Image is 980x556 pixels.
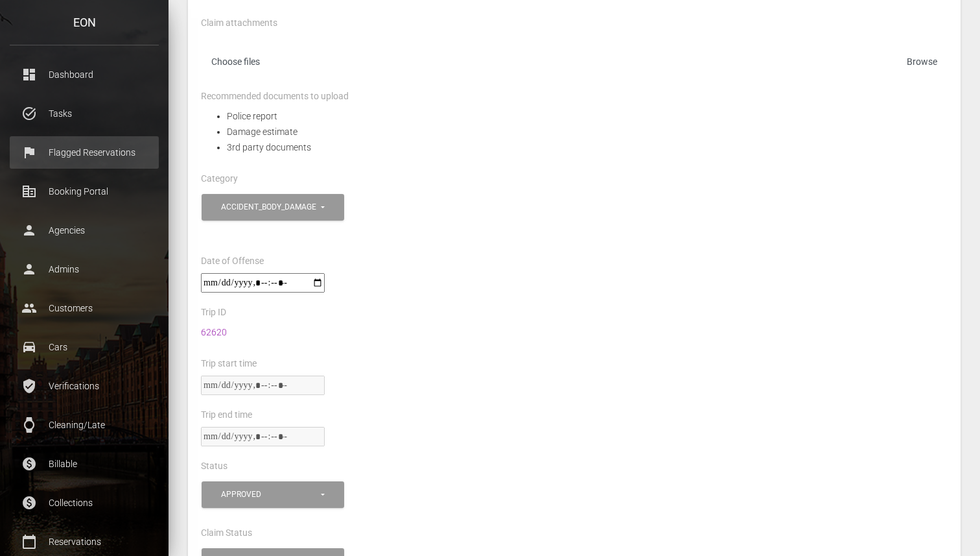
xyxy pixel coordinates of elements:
[19,104,149,123] p: Tasks
[201,51,948,77] label: Choose files
[10,487,159,519] a: paid Collections
[19,454,149,474] p: Billable
[201,306,226,319] label: Trip ID
[227,124,948,139] li: Damage estimate
[201,460,227,473] label: Status
[201,17,277,30] label: Claim attachments
[19,337,149,357] p: Cars
[19,376,149,396] p: Verifications
[221,489,319,500] div: approved
[19,143,149,162] p: Flagged Reservations
[202,481,344,508] button: approved
[201,255,264,268] label: Date of Offense
[10,253,159,285] a: person Admins
[19,532,149,551] p: Reservations
[10,292,159,324] a: people Customers
[227,139,948,155] li: 3rd party documents
[201,90,349,103] label: Recommended documents to upload
[10,409,159,441] a: watch Cleaning/Late
[221,202,319,213] div: accident_body_damage
[201,357,257,370] label: Trip start time
[10,370,159,402] a: verified_user Verifications
[10,331,159,363] a: drive_eta Cars
[19,182,149,201] p: Booking Portal
[19,221,149,240] p: Agencies
[201,173,238,186] label: Category
[19,493,149,513] p: Collections
[10,97,159,130] a: task_alt Tasks
[19,260,149,279] p: Admins
[201,527,252,540] label: Claim Status
[10,175,159,208] a: corporate_fare Booking Portal
[19,415,149,435] p: Cleaning/Late
[201,409,252,422] label: Trip end time
[10,136,159,169] a: flag Flagged Reservations
[10,448,159,480] a: paid Billable
[10,58,159,91] a: dashboard Dashboard
[19,298,149,318] p: Customers
[19,65,149,84] p: Dashboard
[202,194,344,221] button: accident_body_damage
[227,108,948,124] li: Police report
[201,327,227,337] a: 62620
[10,214,159,247] a: person Agencies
